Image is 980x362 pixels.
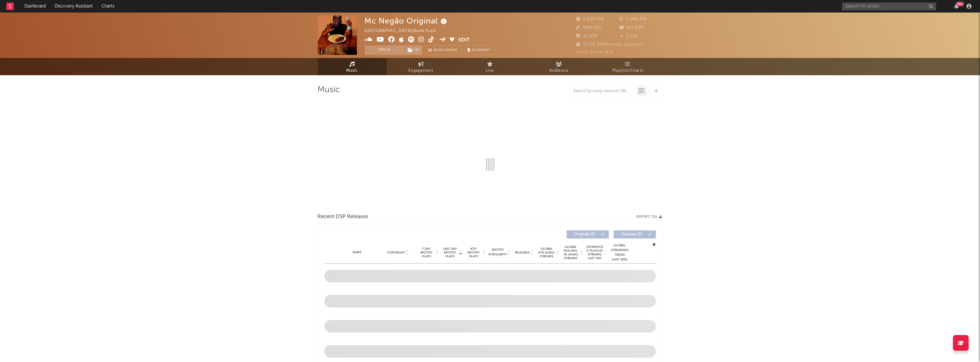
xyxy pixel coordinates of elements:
[425,45,461,55] a: Benchmark
[365,45,404,55] button: Track
[576,43,643,47] span: 9.039.380 Monthly Listeners
[612,67,643,75] span: Playlists/Charts
[456,58,525,75] a: Live
[318,213,369,221] span: Recent DSP Releases
[465,247,482,258] span: ATD Spotify Plays
[418,247,435,258] span: 7 Day Spotify Plays
[618,233,647,236] span: Features ( 0 )
[619,26,643,30] span: 531.000
[586,245,604,260] span: Estimated % Playlist Streams Last Day
[956,2,964,6] div: 99 +
[611,243,629,262] div: Global Streaming Trend (Last 60D)
[567,230,609,239] button: Originals(0)
[538,247,555,258] span: Global ATD Audio Streams
[576,26,601,30] span: 694.300
[619,17,647,21] span: 1.196.330
[576,50,613,54] span: Jump Score: 74.6
[515,251,530,254] span: Released
[576,17,605,21] span: 1.023.098
[337,250,378,255] div: Name
[459,36,470,44] button: Edit
[637,215,663,219] button: Export CSV
[387,58,456,75] a: Engagement
[570,89,637,94] input: Search by song name or URL
[571,233,600,236] span: Originals ( 0 )
[387,251,405,254] span: Copyright
[594,58,663,75] a: Playlists/Charts
[472,49,491,52] span: Summary
[576,34,598,38] span: 31.000
[954,4,959,9] button: 99+
[318,58,387,75] a: Music
[486,67,494,75] span: Live
[365,16,449,26] div: Mc Negão Original
[464,45,494,55] button: Summary
[549,67,569,75] span: Audience
[842,3,936,10] input: Search for artists
[562,245,579,260] span: Global Rolling 7D Audio Streams
[614,230,656,239] button: Features(0)
[409,67,434,75] span: Engagement
[365,27,444,35] div: [GEOGRAPHIC_DATA] | Baile Funk
[404,45,422,55] span: ( 1 )
[489,248,507,257] span: Spotify Popularity
[619,34,638,38] span: 2.741
[346,67,358,75] span: Music
[442,247,459,258] span: Last Day Spotify Plays
[525,58,594,75] a: Audience
[404,45,422,55] button: (1)
[434,47,458,54] span: Benchmark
